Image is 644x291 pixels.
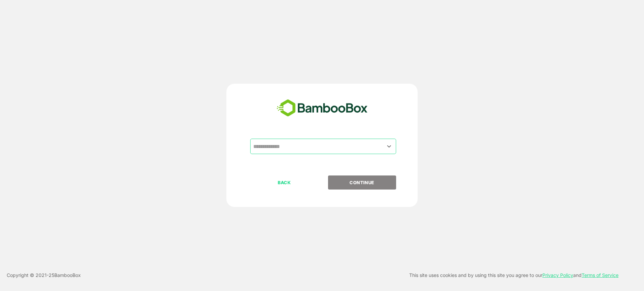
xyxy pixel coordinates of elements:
img: bamboobox [273,97,371,119]
p: Copyright © 2021- 25 BambooBox [7,271,81,279]
button: CONTINUE [328,175,396,190]
button: Open [385,142,394,151]
p: CONTINUE [328,179,395,186]
p: This site uses cookies and by using this site you agree to our and [409,271,619,279]
p: BACK [251,179,318,186]
a: Privacy Policy [542,272,573,278]
a: Terms of Service [582,272,619,278]
button: BACK [250,175,318,190]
